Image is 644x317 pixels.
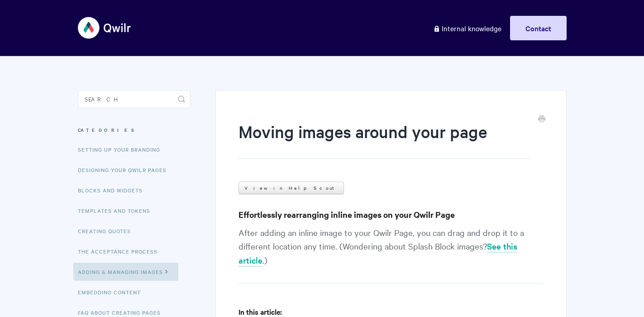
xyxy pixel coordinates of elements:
a: Blocks and Widgets [78,181,149,199]
a: Adding & Managing Images [73,263,178,281]
a: Creating Quotes [78,222,138,240]
a: The Acceptance Process [78,242,164,260]
a: Embedding Content [78,283,148,301]
a: Contact [510,16,567,40]
a: Internal knowledge [426,16,508,40]
a: View in Help Scout [239,182,344,194]
img: Qwilr Help Center [78,11,132,45]
input: Search [78,90,191,108]
a: Templates and Tokens [78,202,157,220]
p: After adding an inline image to your Qwilr Page, you can drag and drop it to a different location... [239,226,543,283]
strong: In this article: [239,307,282,317]
h3: Effortlessly rearranging inline images on your Qwilr Page [239,208,543,221]
a: Setting up your Branding [78,140,167,158]
h1: Moving images around your page [239,120,530,159]
h3: Categories [78,122,191,138]
a: Designing Your Qwilr Pages [78,161,173,179]
a: Print this Article [538,115,545,125]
